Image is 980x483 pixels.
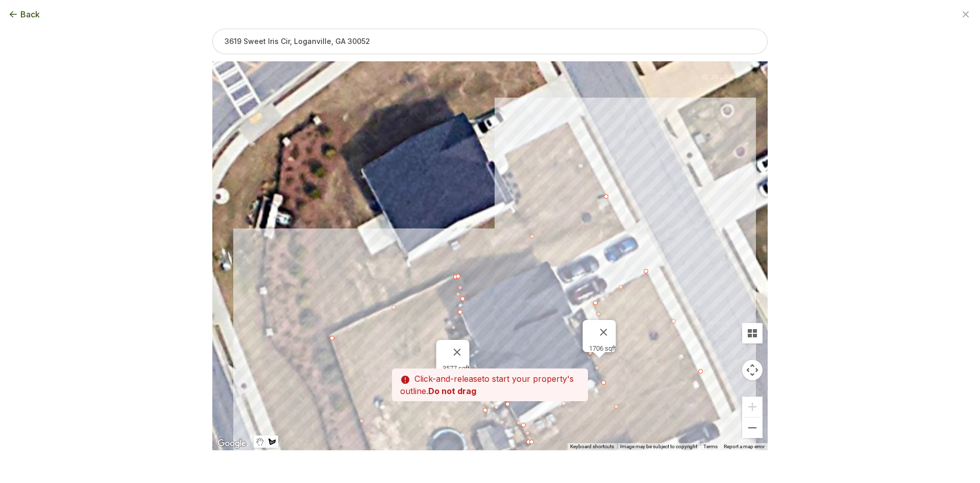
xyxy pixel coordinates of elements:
[212,29,768,54] input: 3619 Sweet Iris Cir, Loganville, GA 30052
[742,323,763,343] button: Tilt map
[570,443,614,450] button: Keyboard shortcuts
[703,444,718,449] a: Terms (opens in new tab)
[414,374,482,384] span: Click-and-release
[215,437,249,450] a: Open this area in Google Maps (opens a new window)
[742,360,763,380] button: Map camera controls
[215,437,249,450] img: Google
[589,344,616,352] div: 1706 sqft
[724,444,765,449] a: Report a map error
[8,8,40,20] button: Back
[266,435,278,448] button: Draw a shape
[428,386,476,396] strong: Do not drag
[20,8,40,20] span: Back
[445,340,470,364] button: Close
[742,418,763,438] button: Zoom out
[443,364,470,372] div: 3577 sqft
[592,320,616,344] button: Close
[392,369,588,401] p: to start your property's outline.
[620,444,697,449] span: Image may be subject to copyright
[742,397,763,417] button: Zoom in
[254,435,266,448] button: Stop drawing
